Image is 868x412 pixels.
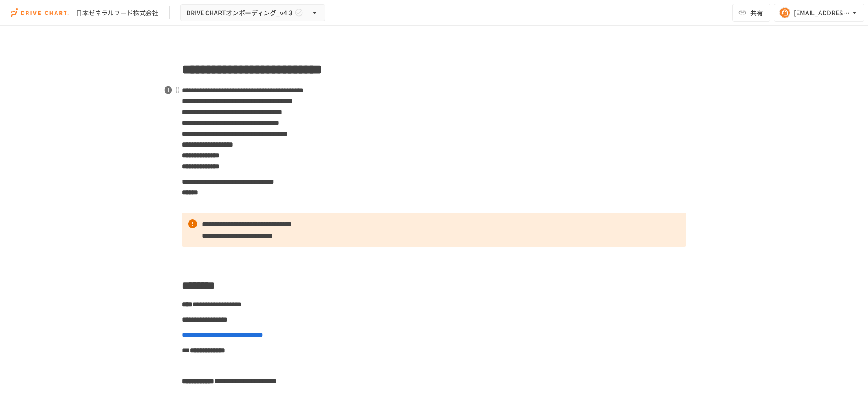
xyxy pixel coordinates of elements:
[750,8,763,18] span: 共有
[732,4,770,22] button: 共有
[180,4,325,22] button: DRIVE CHARTオンボーディング_v4.3
[76,8,158,18] div: 日本ゼネラルフード株式会社
[186,7,292,19] span: DRIVE CHARTオンボーディング_v4.3
[774,4,864,22] button: [EMAIL_ADDRESS][DOMAIN_NAME]
[794,7,850,19] div: [EMAIL_ADDRESS][DOMAIN_NAME]
[11,5,69,20] img: i9VDDS9JuLRLX3JIUyK59LcYp6Y9cayLPHs4hOxMB9W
